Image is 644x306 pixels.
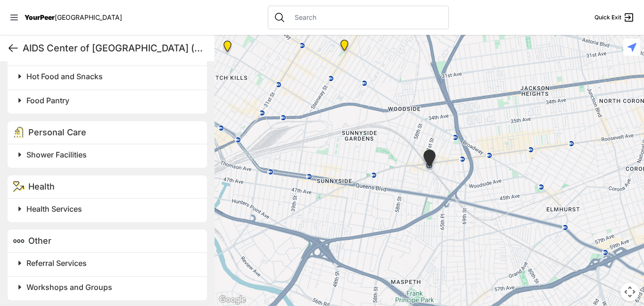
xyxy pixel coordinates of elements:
[25,15,122,20] a: YourPeer[GEOGRAPHIC_DATA]
[26,258,87,268] span: Referral Services
[222,41,233,56] div: Fancy Thrift Shop
[23,41,207,55] h1: AIDS Center of [GEOGRAPHIC_DATA] (ACQC)
[28,182,55,191] span: Health
[594,14,621,21] span: Quick Exit
[289,13,443,22] input: Search
[28,127,86,137] span: Personal Care
[26,282,112,292] span: Workshops and Groups
[28,236,51,246] span: Other
[421,149,438,171] div: Woodside Youth Drop-in Center
[55,13,122,21] span: [GEOGRAPHIC_DATA]
[594,12,635,23] a: Quick Exit
[26,150,87,159] span: Shower Facilities
[620,282,639,301] button: Map camera controls
[25,13,55,21] span: YourPeer
[217,294,248,306] a: Open this area in Google Maps (opens a new window)
[26,96,69,105] span: Food Pantry
[217,294,248,306] img: Google
[26,204,82,214] span: Health Services
[26,72,103,81] span: Hot Food and Snacks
